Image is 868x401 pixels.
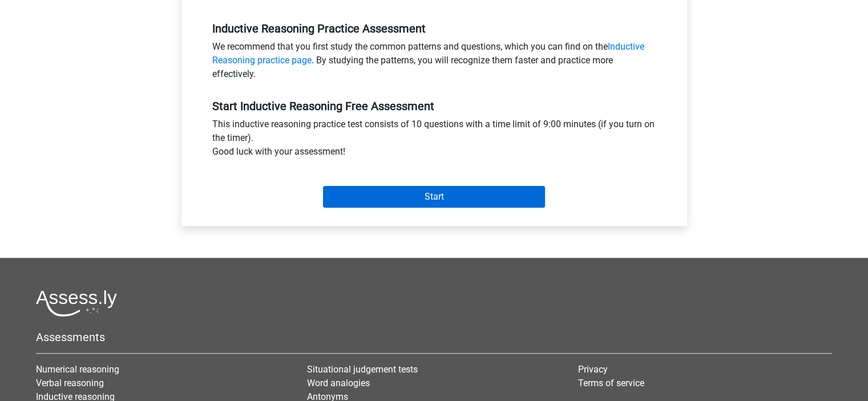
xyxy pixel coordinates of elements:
[36,378,104,388] a: Verbal reasoning
[36,364,119,375] a: Numerical reasoning
[204,40,665,86] div: We recommend that you first study the common patterns and questions, which you can find on the . ...
[323,186,545,208] input: Start
[204,118,665,163] div: This inductive reasoning practice test consists of 10 questions with a time limit of 9:00 minutes...
[36,290,117,317] img: Assessly logo
[36,330,832,344] h5: Assessments
[212,99,656,113] h5: Start Inductive Reasoning Free Assessment
[307,378,370,388] a: Word analogies
[578,378,644,388] a: Terms of service
[307,364,418,375] a: Situational judgement tests
[578,364,608,375] a: Privacy
[212,22,656,35] h5: Inductive Reasoning Practice Assessment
